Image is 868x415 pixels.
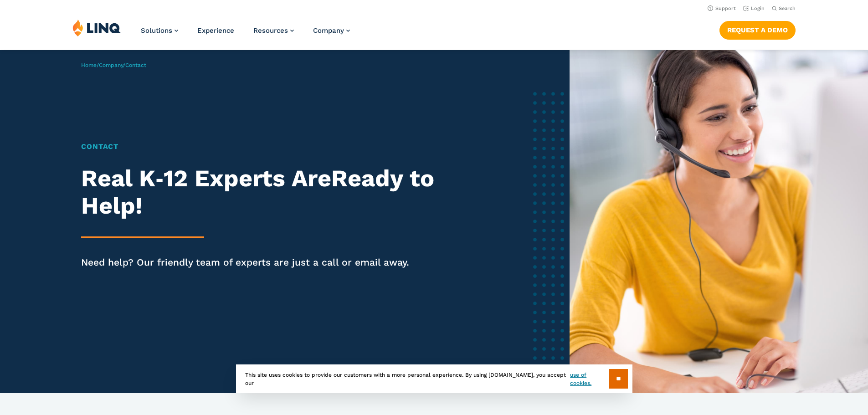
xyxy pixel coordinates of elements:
[570,371,609,387] a: use of cookies.
[313,26,350,35] a: Company
[81,62,146,68] span: / /
[81,165,466,220] h2: Real K‑12 Experts Are
[313,26,344,35] span: Company
[99,62,123,68] a: Company
[141,26,178,35] a: Solutions
[81,256,466,269] p: Need help? Our friendly team of experts are just a call or email away.
[81,164,434,220] strong: Ready to Help!
[708,5,736,11] a: Support
[719,21,796,39] a: Request a Demo
[236,364,632,393] div: This site uses cookies to provide our customers with a more personal experience. By using [DOMAIN...
[141,19,350,49] nav: Primary Navigation
[779,5,796,11] span: Search
[253,26,288,35] span: Resources
[125,62,146,68] span: Contact
[81,141,466,152] h1: Contact
[141,26,172,35] span: Solutions
[743,5,765,11] a: Login
[719,19,796,39] nav: Button Navigation
[81,62,97,68] a: Home
[772,5,796,12] button: Open Search Bar
[570,50,868,393] img: Female software representative
[197,26,234,35] a: Experience
[72,19,121,36] img: LINQ | K‑12 Software
[253,26,294,35] a: Resources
